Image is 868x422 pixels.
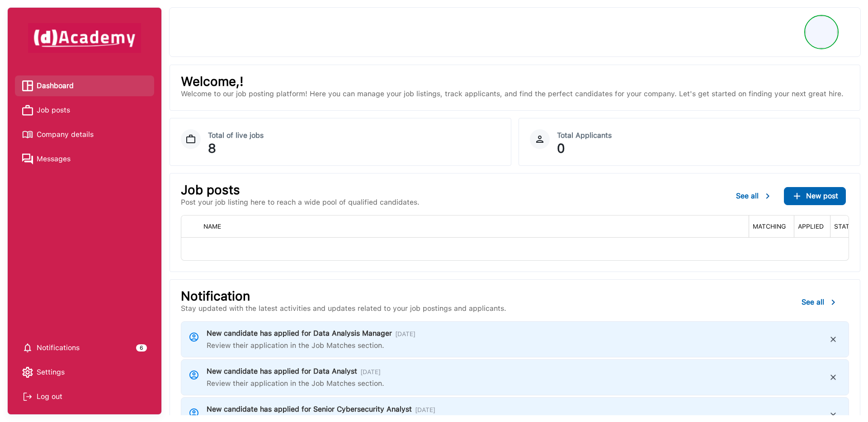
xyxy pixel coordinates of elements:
[806,192,838,200] span: New post
[181,197,420,208] p: Post your job listing here to reach a wide pool of qualified candidates.
[806,16,837,48] img: Profile
[37,79,74,93] span: Dashboard
[22,105,33,116] img: Job posts icon
[22,79,147,93] a: Dashboard iconDashboard
[203,223,221,230] span: NAME
[207,366,357,377] p: New candidate has applied for Data Analyst
[802,298,824,306] span: See all
[207,340,818,351] p: Review their application in the Job Matches section.
[395,328,415,340] span: [DATE]
[22,152,147,166] a: Messages iconMessages
[557,142,849,155] div: 0
[22,390,147,403] div: Log out
[729,187,780,205] button: See all...
[207,378,818,389] p: Review their application in the Job Matches section.
[189,370,199,380] img: Left Image
[181,184,420,195] p: Job posts
[22,342,33,353] img: setting
[22,367,33,378] img: setting
[189,332,199,342] img: Left Image
[360,366,381,378] span: [DATE]
[825,369,841,385] img: Close Icon
[792,191,802,202] img: ...
[208,129,500,142] div: Total of live jobs
[136,344,147,352] div: 6
[798,223,824,230] span: APPLIED
[834,223,858,230] span: STATUS
[784,187,846,205] button: ...New post
[37,103,70,117] span: Job posts
[207,404,412,415] p: New candidate has applied for Senior Cybersecurity Analyst
[753,223,786,230] span: MATCHING
[207,328,392,339] p: New candidate has applied for Data Analysis Manager
[530,129,550,149] img: Icon Circle
[208,142,500,155] div: 8
[825,331,841,347] img: Close Icon
[415,404,435,416] span: [DATE]
[181,76,849,87] p: Welcome,
[794,293,846,311] button: See all...
[240,74,244,89] span: !
[736,192,759,200] span: See all
[181,89,849,99] p: Welcome to our job posting platform! Here you can manage your job listings, track applicants, and...
[557,129,849,142] div: Total Applicants
[181,129,201,149] img: Job Dashboard
[37,128,94,141] span: Company details
[37,366,65,379] span: Settings
[22,129,33,140] img: Company details icon
[22,103,147,117] a: Job posts iconJob posts
[28,23,141,53] img: dAcademy
[181,291,506,301] p: Notification
[189,408,199,418] img: Left Image
[762,191,773,202] img: ...
[37,341,80,355] span: Notifications
[37,152,71,166] span: Messages
[828,297,839,308] img: ...
[22,391,33,402] img: Log out
[181,303,506,314] p: Stay updated with the latest activities and updates related to your job postings and applicants.
[22,128,147,141] a: Company details iconCompany details
[22,154,33,164] img: Messages icon
[22,80,33,91] img: Dashboard icon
